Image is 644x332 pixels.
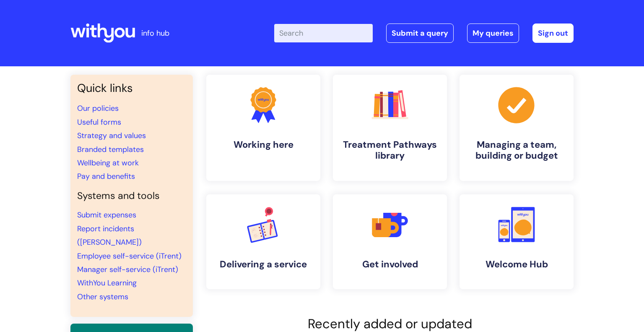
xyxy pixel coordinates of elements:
h4: Delivering a service [213,259,314,270]
a: Working here [206,75,320,181]
a: My queries [467,24,519,43]
a: Branded templates [77,144,144,154]
a: Useful forms [77,117,121,127]
h4: Welcome Hub [466,259,567,270]
a: Manager self-service (iTrent) [77,264,178,274]
a: Employee self-service (iTrent) [77,251,182,261]
h4: Working here [213,139,314,150]
a: Pay and benefits [77,171,135,181]
a: Wellbeing at work [77,158,139,168]
a: Other systems [77,292,128,302]
input: Search [274,24,373,42]
p: info hub [141,26,169,40]
a: WithYou Learning [77,278,137,288]
h3: Quick links [77,81,186,95]
h4: Managing a team, building or budget [466,139,567,162]
h2: Recently added or updated [206,316,574,332]
h4: Get involved [340,259,440,270]
a: Submit a query [386,24,454,43]
a: Report incidents ([PERSON_NAME]) [77,224,142,247]
a: Welcome Hub [460,194,574,289]
a: Our policies [77,103,119,113]
a: Submit expenses [77,210,136,220]
div: | - [274,24,574,43]
h4: Treatment Pathways library [340,139,440,162]
a: Managing a team, building or budget [460,75,574,181]
a: Sign out [532,24,574,43]
a: Delivering a service [206,194,320,289]
a: Treatment Pathways library [333,75,447,181]
h4: Systems and tools [77,190,186,202]
a: Strategy and values [77,131,146,141]
a: Get involved [333,194,447,289]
